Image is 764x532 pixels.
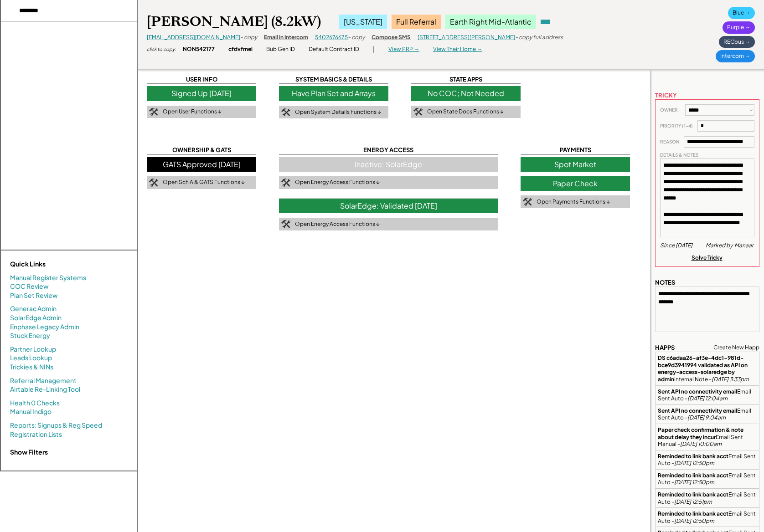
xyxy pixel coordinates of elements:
div: Open Energy Access Functions ↓ [295,179,380,186]
a: Registration Lists [10,430,62,439]
strong: Reminded to link bank acct [658,453,728,460]
div: RECbus → [719,36,755,48]
div: Earth Right Mid-Atlantic [445,15,536,29]
div: SYSTEM BASICS & DETAILS [279,75,388,84]
a: 5402676675 [315,34,348,41]
a: Manual Indigo [10,407,52,416]
em: [DATE] 12:04am [687,395,728,402]
div: Since [DATE] [660,242,692,250]
a: SolarEdge Admin [10,313,62,322]
div: Open User Functions ↓ [163,108,222,116]
div: Internal Note - [658,354,757,383]
strong: Paper check confirmation & note about delay they incur [658,426,744,440]
a: Health 0 Checks [10,399,60,408]
div: Paper Check [521,176,630,191]
div: NON542177 [183,46,215,53]
a: [STREET_ADDRESS][PERSON_NAME] [418,34,515,41]
div: ENERGY ACCESS [279,146,498,154]
em: [DATE] 12:50pm [674,517,714,524]
div: Bub Gen ID [266,46,295,53]
strong: Sent API no connectivity email [658,407,737,414]
img: tool-icon.png [281,179,290,187]
div: Open System Details Functions ↓ [295,108,381,116]
div: DETAILS & NOTES [660,152,698,158]
div: View Their Home → [433,46,482,53]
div: Email Sent Auto - [658,472,757,486]
div: Signed Up [DATE] [147,86,256,101]
img: tool-icon.png [281,220,290,228]
div: REASON [660,139,679,145]
em: [DATE] 9:04am [687,414,726,421]
em: [DATE] 12:50pm [674,460,714,466]
div: Open State Docs Functions ↓ [427,108,504,116]
div: GATS Approved [DATE] [147,157,256,172]
div: Quick Links [10,260,101,269]
strong: Sent API no connectivity email [658,388,737,395]
div: OWNERSHIP & GATS [147,146,256,154]
div: Email Sent Auto - [658,453,757,467]
a: Plan Set Review [10,291,58,300]
div: Create New Happ [713,344,759,352]
div: [PERSON_NAME] (8.2kW) [147,13,321,31]
strong: Reminded to link bank acct [658,472,728,479]
a: Stuck Energy [10,331,50,340]
div: Email Sent Manual - [658,426,757,448]
a: Generac Admin [10,304,57,313]
em: [DATE] 3:33pm [712,376,749,383]
strong: Reminded to link bank acct [658,491,728,498]
img: tool-icon.png [149,108,158,116]
a: Enphase Legacy Admin [10,322,79,332]
div: - copy [240,34,257,41]
div: Blue → [728,7,755,19]
div: Full Referral [392,15,441,29]
div: Spot Market [521,157,630,172]
a: Leads Lookup [10,353,52,363]
a: Reports: Signups & Reg Speed [10,421,102,430]
div: | [373,45,375,54]
strong: Show Filters [10,448,48,456]
a: Manual Register Systems [10,273,86,282]
div: OWNER [660,107,681,113]
div: click to copy: [147,46,176,52]
a: [EMAIL_ADDRESS][DOMAIN_NAME] [147,34,240,41]
div: Inactive: SolarEdge [279,157,498,172]
div: Open Sch A & GATS Functions ↓ [163,179,245,186]
div: Intercom → [716,50,755,62]
div: HAPPS [655,343,675,352]
img: tool-icon.png [149,179,158,187]
div: Compose SMS [372,34,411,41]
div: Email Sent Auto - [658,510,757,524]
div: Email Sent Auto - [658,388,757,402]
div: NOTES [655,278,675,286]
div: - copy full address [515,34,563,41]
div: Have Plan Set and Arrays [279,86,388,101]
a: Airtable Re-Linking Tool [10,385,80,394]
div: - copy [348,34,365,41]
em: [DATE] 10:00am [680,440,722,447]
div: Solve Tricky [692,254,723,262]
div: View PRP → [388,46,419,53]
div: TRICKY [655,91,677,99]
em: [DATE] 12:50pm [674,479,714,486]
img: tool-icon.png [413,108,423,116]
div: cfdvfmei [228,46,253,53]
strong: DS c6adaa26-af3e-4dc1-981d-bce9d3941994 validated as API on energy-access-solaredge by admin [658,354,749,383]
a: COC Review [10,282,49,291]
img: tool-icon.png [281,108,290,117]
div: Purple → [723,21,755,34]
a: Trickies & NINs [10,363,53,372]
div: Email Sent Auto - [658,491,757,505]
img: tool-icon.png [523,198,532,206]
a: Partner Lookup [10,345,56,354]
a: Referral Management [10,376,77,385]
div: Open Payments Functions ↓ [537,198,610,206]
em: [DATE] 12:51pm [674,498,712,505]
div: PRIORITY (1-4) [660,123,693,129]
div: USER INFO [147,75,256,84]
div: Email Sent Auto - [658,407,757,421]
div: Open Energy Access Functions ↓ [295,220,380,228]
div: Marked by Manaar [706,242,754,250]
div: No COC; Not Needed [411,86,521,101]
strong: Reminded to link bank acct [658,510,728,517]
div: SolarEdge: Validated [DATE] [279,199,498,213]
